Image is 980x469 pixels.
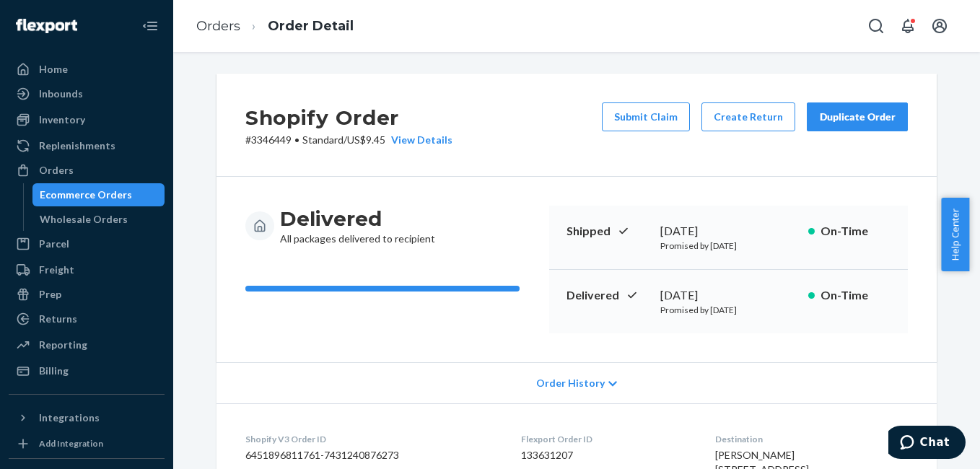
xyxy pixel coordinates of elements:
div: Add Integration [39,437,103,450]
a: Inbounds [9,82,165,105]
dd: 133631207 [521,448,691,463]
a: Billing [9,359,165,382]
p: On-Time [821,223,891,240]
a: Wholesale Orders [32,208,165,231]
div: Reporting [39,338,87,352]
dt: Destination [715,433,908,445]
span: Standard [302,133,344,146]
a: Reporting [9,333,165,356]
div: Home [39,62,68,76]
button: Open notifications [893,12,922,40]
a: Add Integration [9,435,165,452]
div: [DATE] [660,223,797,240]
div: Integrations [39,411,100,425]
h2: Shopify Order [245,102,452,133]
dt: Shopify V3 Order ID [245,433,498,445]
button: Create Return [701,102,795,131]
div: All packages delivered to recipient [280,206,435,246]
img: Flexport logo [16,19,77,33]
dt: Flexport Order ID [521,433,691,445]
div: Freight [39,263,74,277]
div: Prep [39,287,61,302]
p: Delivered [566,287,649,304]
div: Billing [39,364,69,378]
button: Help Center [941,198,969,271]
a: Ecommerce Orders [32,183,165,206]
div: [DATE] [660,287,797,304]
div: Inventory [39,113,85,127]
div: Returns [39,312,77,326]
div: Duplicate Order [819,110,896,124]
ol: breadcrumbs [185,5,365,48]
button: Submit Claim [602,102,690,131]
p: Shipped [566,223,649,240]
a: Replenishments [9,134,165,157]
button: Duplicate Order [807,102,908,131]
iframe: Opens a widget where you can chat to one of our agents [888,426,966,462]
a: Order Detail [268,18,354,34]
button: Open account menu [925,12,954,40]
a: Prep [9,283,165,306]
h3: Delivered [280,206,435,232]
button: View Details [385,133,452,147]
a: Freight [9,258,165,281]
a: Returns [9,307,165,330]
a: Inventory [9,108,165,131]
p: Promised by [DATE] [660,240,797,252]
div: Wholesale Orders [40,212,128,227]
dd: 6451896811761-7431240876273 [245,448,498,463]
div: Ecommerce Orders [40,188,132,202]
button: Integrations [9,406,165,429]
a: Parcel [9,232,165,255]
a: Orders [9,159,165,182]
span: Order History [536,376,605,390]
button: Open Search Box [862,12,891,40]
button: Close Navigation [136,12,165,40]
p: # 3346449 / US$9.45 [245,133,452,147]
a: Orders [196,18,240,34]
div: Orders [39,163,74,177]
span: • [294,133,299,146]
div: Replenishments [39,139,115,153]
div: Parcel [39,237,69,251]
p: On-Time [821,287,891,304]
a: Home [9,58,165,81]
p: Promised by [DATE] [660,304,797,316]
div: Inbounds [39,87,83,101]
